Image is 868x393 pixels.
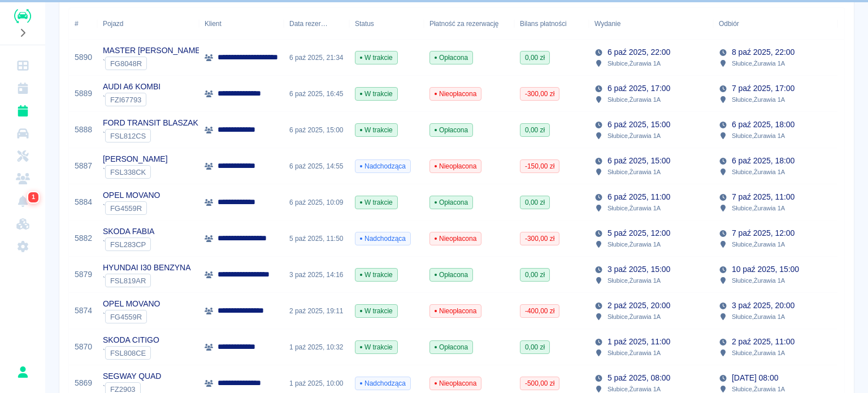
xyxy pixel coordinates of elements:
span: W trakcie [355,306,397,316]
div: 6 paź 2025, 21:34 [284,40,349,76]
p: 6 paź 2025, 15:00 [607,155,670,167]
p: 7 paź 2025, 17:00 [732,83,795,94]
div: # [75,8,79,40]
div: Data rezerwacji [289,8,328,40]
div: Data rezerwacji [284,8,349,40]
button: Sort [620,16,636,32]
span: W trakcie [355,53,397,63]
p: Słubice , Żurawia 1A [732,58,785,68]
p: Słubice , Żurawia 1A [732,203,785,213]
div: Pojazd [103,8,123,40]
span: -500,00 zł [520,378,559,388]
p: 6 paź 2025, 17:00 [607,83,670,94]
p: Słubice , Żurawia 1A [607,167,661,177]
span: Nadchodząca [355,234,410,244]
p: MASTER [PERSON_NAME] [103,45,202,57]
a: 5888 [75,124,92,136]
div: Wydanie [594,8,620,40]
button: Sort [328,16,344,32]
span: Nadchodząca [355,378,410,388]
span: Nieopłacona [430,89,481,99]
a: Ustawienia [5,235,41,258]
span: FG4559R [106,204,146,213]
span: W trakcie [355,342,397,352]
button: Rozwiń nawigację [14,25,31,40]
a: 5890 [75,51,92,63]
div: ` [103,165,168,179]
div: Bilans płatności [514,8,589,40]
p: Słubice , Żurawia 1A [732,275,785,286]
button: Sort [739,16,755,32]
p: Słubice , Żurawia 1A [607,131,661,141]
span: -400,00 zł [520,306,559,316]
span: W trakcie [355,270,397,280]
div: Status [349,8,424,40]
span: 0,00 zł [520,270,549,280]
p: 6 paź 2025, 22:00 [607,46,670,58]
span: 0,00 zł [520,125,549,135]
div: 6 paź 2025, 16:45 [284,76,349,112]
a: 5882 [75,232,92,244]
div: Status [355,8,374,40]
p: 1 paź 2025, 11:00 [607,336,670,348]
p: Słubice , Żurawia 1A [732,348,785,358]
div: ` [103,274,190,287]
span: FSL808CE [106,349,150,357]
div: Bilans płatności [520,8,567,40]
p: 2 paź 2025, 20:00 [607,300,670,312]
p: 7 paź 2025, 11:00 [732,191,795,203]
div: Płatność za rezerwację [424,8,514,40]
p: Słubice , Żurawia 1A [607,58,661,68]
div: ` [103,93,160,106]
div: Klient [199,8,284,40]
span: FG4559R [106,313,146,321]
div: 6 paź 2025, 14:55 [284,148,349,184]
div: Płatność za rezerwację [429,8,499,40]
p: SEGWAY QUAD [103,370,161,382]
a: 5869 [75,377,92,389]
button: Rafał Płaza [11,360,34,384]
p: 6 paź 2025, 11:00 [607,191,670,203]
div: Wydanie [589,8,713,40]
a: Klienci [5,167,41,190]
span: FZI67793 [106,96,146,104]
span: W trakcie [355,125,397,135]
div: Klient [205,8,222,40]
p: OPEL MOVANO [103,298,160,310]
img: Renthelp [14,9,31,23]
a: 5889 [75,88,92,100]
p: 7 paź 2025, 12:00 [732,227,795,239]
div: ` [103,129,198,142]
p: 5 paź 2025, 08:00 [607,372,670,384]
a: Powiadomienia [5,190,41,213]
p: 6 paź 2025, 15:00 [607,119,670,131]
p: Słubice , Żurawia 1A [732,94,785,105]
p: Słubice , Żurawia 1A [732,167,785,177]
span: Opłacona [430,125,472,135]
p: Słubice , Żurawia 1A [607,275,661,286]
div: 1 paź 2025, 10:32 [284,329,349,365]
div: Odbiór [713,8,837,40]
span: Nadchodząca [355,161,410,171]
span: W trakcie [355,89,397,99]
div: ` [103,57,202,70]
p: 2 paź 2025, 11:00 [732,336,795,348]
p: 3 paź 2025, 20:00 [732,300,795,312]
span: 0,00 zł [520,53,549,63]
p: Słubice , Żurawia 1A [607,312,661,322]
span: 1 [29,192,37,203]
span: FSL819AR [106,277,150,285]
p: Słubice , Żurawia 1A [607,203,661,213]
p: Słubice , Żurawia 1A [607,94,661,105]
p: AUDI A6 KOMBI [103,81,160,93]
span: FG8048R [106,59,146,68]
a: 5870 [75,341,92,353]
span: 0,00 zł [520,342,549,352]
a: Kalendarz [5,77,41,100]
p: Słubice , Żurawia 1A [732,239,785,249]
span: Opłacona [430,270,472,280]
a: Flota [5,122,41,145]
a: 5884 [75,196,92,208]
p: Słubice , Żurawia 1A [607,348,661,358]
